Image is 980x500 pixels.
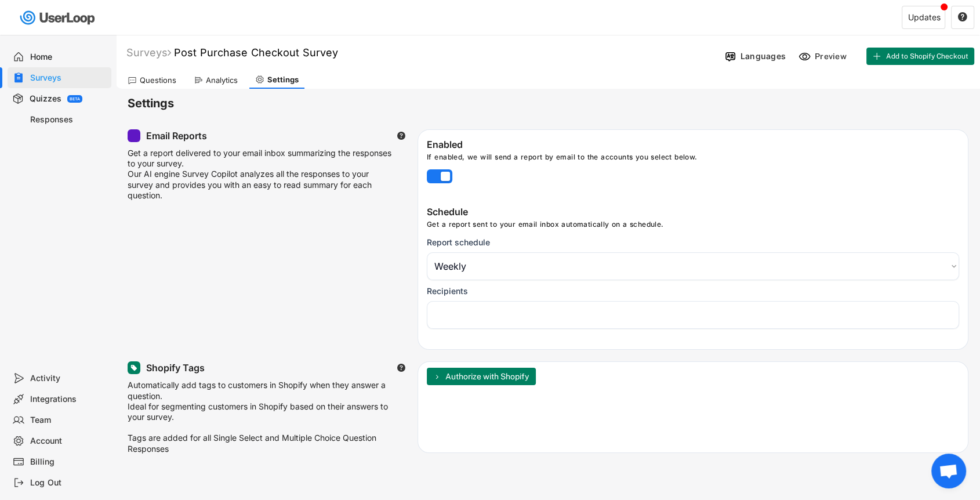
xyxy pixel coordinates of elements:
div: Shopify Tags [146,362,205,374]
div: Automatically add tags to customers in Shopify when they answer a question. Ideal for segmenting ... [128,380,394,454]
span: Authorize with Shopify [445,372,529,381]
div: Settings [267,75,299,85]
div: Billing [30,456,107,468]
div: Integrations [30,394,107,405]
text:  [397,363,405,372]
div: Analytics [206,75,238,85]
div: Questions [140,75,176,85]
div: Get a report sent to your email inbox automatically on a schedule. [427,220,962,231]
button: Authorize with Shopify [427,368,536,385]
img: Language%20Icon.svg [724,50,736,63]
div: Account [30,436,107,447]
div: Recipients [427,286,468,296]
span: Add to Shopify Checkout [886,53,968,60]
div: Surveys [126,46,171,59]
div: If enabled, we will send a report by email to the accounts you select below. [427,153,968,166]
div: Schedule [427,206,962,220]
font: Post Purchase Checkout Survey [174,46,338,59]
button:  [397,363,406,372]
div: Email Reports [146,130,207,142]
div: Preview [815,51,850,61]
text:  [397,131,405,140]
div: Surveys [30,73,107,84]
div: Team [30,415,107,426]
div: Chat abierto [931,454,966,488]
div: Languages [741,51,786,61]
button:  [957,12,968,23]
button:  [397,131,406,140]
img: userloop-logo-01.svg [17,6,99,30]
h6: Settings [128,96,980,111]
div: Home [30,52,107,63]
div: Get a report delivered to your email inbox summarizing the responses to your survey. Our AI engin... [128,148,394,201]
div: Quizzes [30,93,61,104]
div: Enabled [427,139,968,153]
div: Updates [908,13,941,21]
div: Log Out [30,477,107,488]
text:  [958,12,967,22]
button: Add to Shopify Checkout [866,48,974,65]
div: BETA [70,97,80,101]
div: Responses [30,114,107,125]
div: Activity [30,373,107,384]
img: yH5BAEAAAAALAAAAAABAAEAAAIBRAA7 [130,132,137,139]
div: Report schedule [427,237,490,248]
